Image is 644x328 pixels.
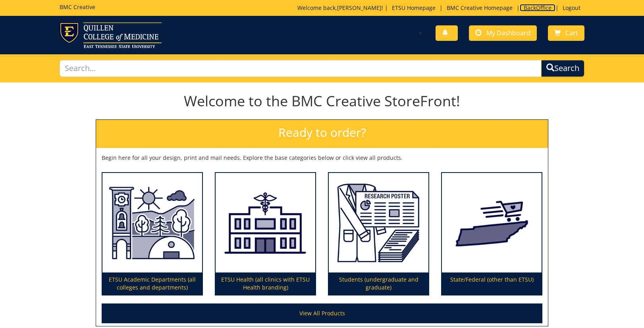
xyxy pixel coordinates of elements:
[96,93,548,109] h1: Welcome to the BMC Creative StoreFront!
[559,4,584,12] a: Logout
[541,60,584,77] button: Search
[442,173,542,295] a: State/Federal (other than ETSU)
[442,173,542,273] img: State/Federal (other than ETSU)
[329,272,428,295] p: Students (undergraduate and graduate)
[329,173,428,273] img: Students (undergraduate and graduate)
[388,4,440,12] a: ETSU Homepage
[443,4,517,12] a: BMC Creative Homepage
[565,29,578,37] span: Cart
[216,173,315,273] img: ETSU Health (all clinics with ETSU Health branding)
[337,4,382,12] a: [PERSON_NAME]
[102,154,542,162] p: Begin here for all your design, print and mail needs. Explore the base categories below or click ...
[60,22,162,48] img: ETSU logo
[60,4,95,10] h5: BMC Creative
[486,29,530,37] span: My Dashboard
[520,4,555,12] a: BackOffice
[548,25,584,41] a: Cart
[297,4,584,12] p: Welcome back, ! | | | |
[60,60,542,77] input: Search...
[216,272,315,295] p: ETSU Health (all clinics with ETSU Health branding)
[469,25,537,41] a: My Dashboard
[216,173,315,295] a: ETSU Health (all clinics with ETSU Health branding)
[102,303,542,323] a: View All Products
[329,173,428,295] a: Students (undergraduate and graduate)
[102,173,202,295] a: ETSU Academic Departments (all colleges and departments)
[96,120,548,148] h2: Ready to order?
[102,272,202,295] p: ETSU Academic Departments (all colleges and departments)
[102,173,202,273] img: ETSU Academic Departments (all colleges and departments)
[442,272,542,295] p: State/Federal (other than ETSU)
